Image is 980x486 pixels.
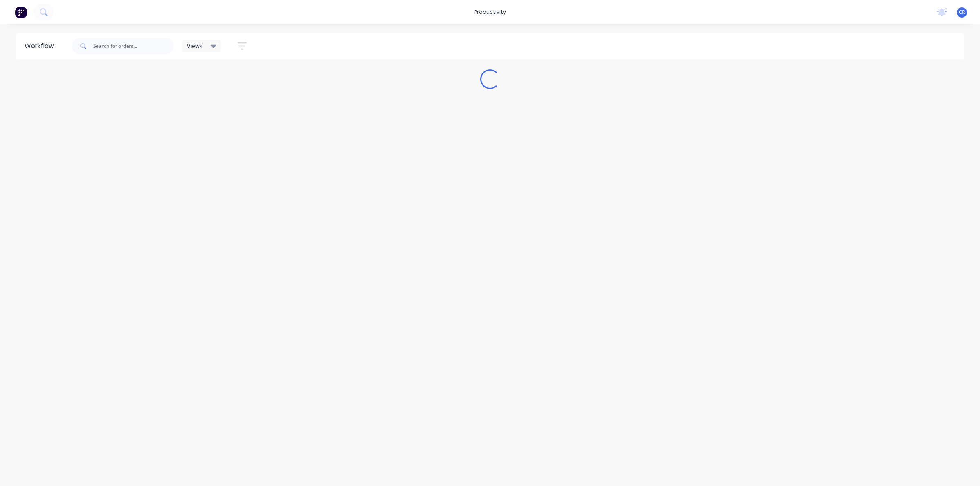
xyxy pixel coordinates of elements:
[93,38,174,54] input: Search for orders...
[15,6,27,18] img: Factory
[24,41,58,51] div: Workflow
[187,42,203,50] span: Views
[470,6,510,18] div: productivity
[959,9,965,16] span: CR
